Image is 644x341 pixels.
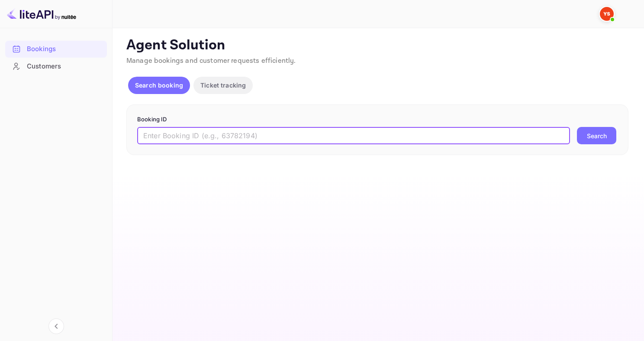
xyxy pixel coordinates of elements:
[27,44,103,54] div: Bookings
[200,81,246,90] p: Ticket tracking
[5,41,107,58] div: Bookings
[126,56,296,65] span: Manage bookings and customer requests efficiently.
[137,115,618,124] p: Booking ID
[600,7,614,21] img: Yandex Support
[5,58,107,75] div: Customers
[577,127,616,144] button: Search
[5,41,107,57] a: Bookings
[48,318,64,334] button: Collapse navigation
[126,37,628,54] p: Agent Solution
[137,127,570,144] input: Enter Booking ID (e.g., 63782194)
[27,62,103,71] div: Customers
[7,7,76,21] img: LiteAPI logo
[135,81,183,90] p: Search booking
[5,58,107,74] a: Customers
